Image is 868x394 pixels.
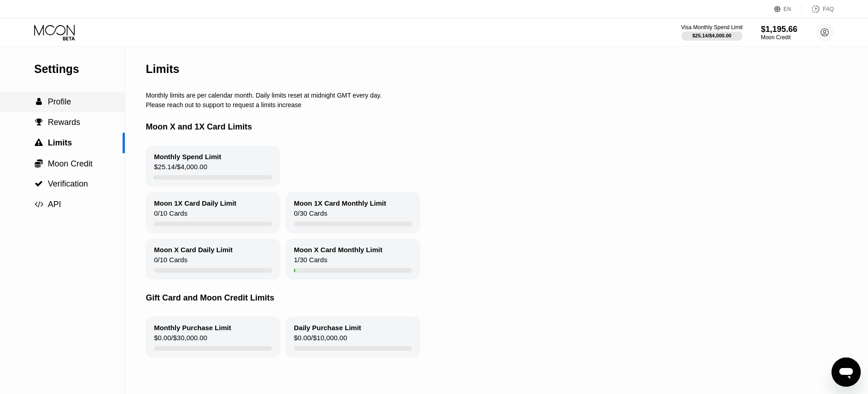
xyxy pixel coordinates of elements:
[154,163,207,175] div: $25.14 / $4,000.00
[146,280,840,316] div: Gift Card and Moon Credit Limits
[146,109,840,145] div: Moon X and 1X Card Limits
[48,138,72,147] span: Limits
[146,92,840,99] div: Monthly limits are per calendar month. Daily limits reset at midnight GMT every day.
[294,209,327,222] div: 0 / 30 Cards
[294,246,382,254] div: Moon X Card Monthly Limit
[823,6,834,12] div: FAQ
[35,180,43,188] span: 
[681,24,743,41] div: Visa Monthly Spend Limit$25.14/$4,000.00
[34,139,43,147] div: 
[761,25,797,41] div: $1,195.66Moon Credit
[35,118,43,126] span: 
[802,5,834,14] div: FAQ
[693,33,732,38] div: $25.14 / $4,000.00
[784,6,791,12] div: EN
[34,159,43,168] div: 
[34,62,125,76] div: Settings
[832,358,861,387] iframe: To enrich screen reader interactions, please activate Accessibility in Grammarly extension settings
[48,97,71,106] span: Profile
[154,256,187,268] div: 0 / 10 Cards
[146,101,840,109] div: Please reach out to support to request a limits increase
[294,256,327,268] div: 1 / 30 Cards
[48,118,80,127] span: Rewards
[154,324,231,332] div: Monthly Purchase Limit
[35,139,43,147] span: 
[34,118,43,126] div: 
[761,25,797,34] div: $1,195.66
[761,34,797,41] div: Moon Credit
[34,180,43,188] div: 
[36,98,42,106] span: 
[48,179,88,188] span: Verification
[154,209,187,222] div: 0 / 10 Cards
[294,324,361,332] div: Daily Purchase Limit
[154,334,207,346] div: $0.00 / $30,000.00
[294,334,347,346] div: $0.00 / $10,000.00
[34,98,43,106] div: 
[48,159,92,168] span: Moon Credit
[48,200,61,209] span: API
[35,200,43,208] span: 
[681,24,743,31] div: Visa Monthly Spend Limit
[154,246,233,254] div: Moon X Card Daily Limit
[294,199,386,207] div: Moon 1X Card Monthly Limit
[154,153,221,161] div: Monthly Spend Limit
[35,159,43,168] span: 
[154,199,236,207] div: Moon 1X Card Daily Limit
[774,5,802,14] div: EN
[146,62,180,76] div: Limits
[34,200,43,208] div: 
